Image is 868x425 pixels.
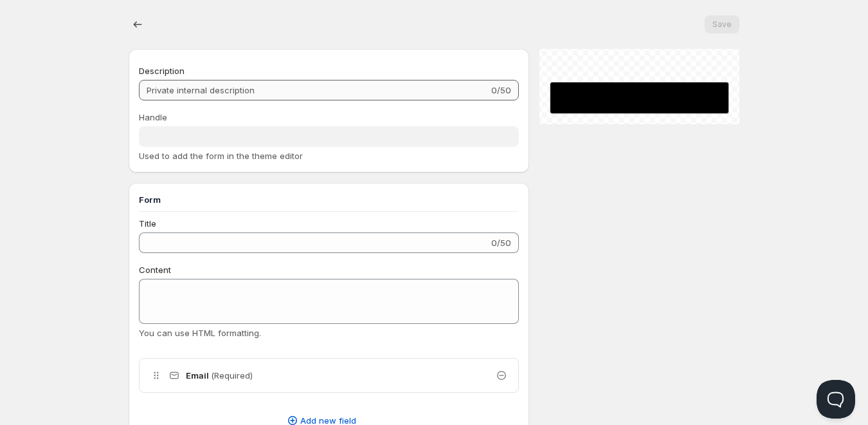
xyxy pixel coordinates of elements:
h3: Form [139,193,519,206]
h4: Email [186,369,253,382]
span: Used to add the form in the theme editor [139,151,303,161]
iframe: Help Scout Beacon - Open [817,380,855,419]
span: You can use HTML formatting. [139,328,261,338]
span: (Required) [211,370,253,381]
span: Handle [139,112,167,122]
span: Description [139,66,185,76]
span: Content [139,265,171,275]
span: Title [139,218,156,229]
input: Private internal description [139,80,489,100]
